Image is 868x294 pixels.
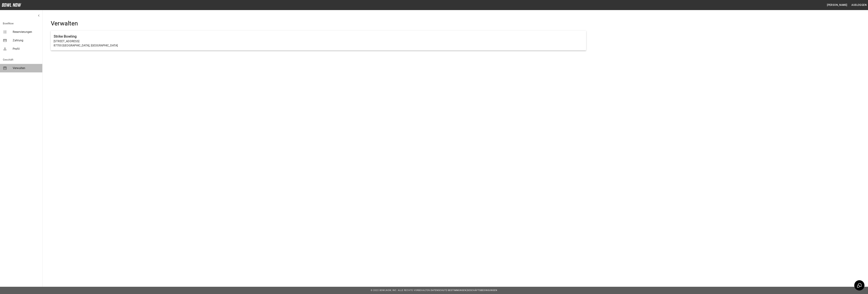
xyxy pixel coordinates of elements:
[2,3,21,7] img: logo
[54,34,583,39] h6: Strike Bowling
[54,39,583,43] p: [STREET_ADDRESS]
[826,2,849,8] button: [PERSON_NAME]
[467,289,497,292] a: Geschäftsbedingungen
[13,47,39,51] span: Profil
[13,30,39,34] span: Reservierungen
[54,43,583,48] p: 87700 [GEOGRAPHIC_DATA], [GEOGRAPHIC_DATA]
[431,289,466,292] a: Datenschutz-Bestimmungen
[51,20,586,27] h4: Verwalten
[371,289,431,292] span: © 2022 BowlNow, Inc. Alle Rechte vorbehalten.
[850,2,868,8] button: Ausloggen
[13,38,39,43] span: Zahlung
[13,66,39,70] span: Verwalten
